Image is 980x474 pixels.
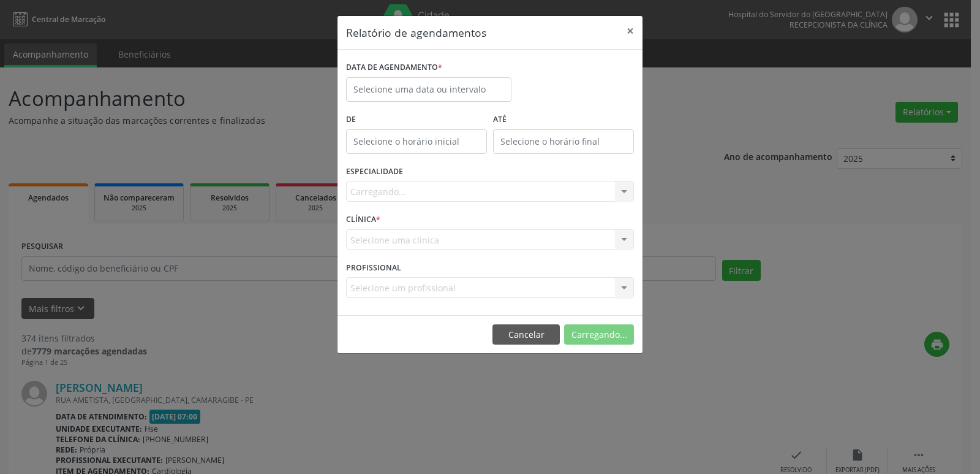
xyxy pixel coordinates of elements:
[493,129,634,154] input: Selecione o horário final
[346,210,380,229] label: CLÍNICA
[618,16,643,46] button: Close
[346,25,486,40] h5: Relatório de agendamentos
[346,162,403,182] label: ESPECIALIDADE
[493,110,634,129] label: ATÉ
[346,110,487,129] label: De
[346,129,487,154] input: Selecione o horário inicial
[346,258,401,277] label: PROFISSIONAL
[564,324,634,345] button: Carregando...
[492,324,560,345] button: Cancelar
[346,58,442,77] label: DATA DE AGENDAMENTO
[346,77,511,102] input: Selecione uma data ou intervalo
